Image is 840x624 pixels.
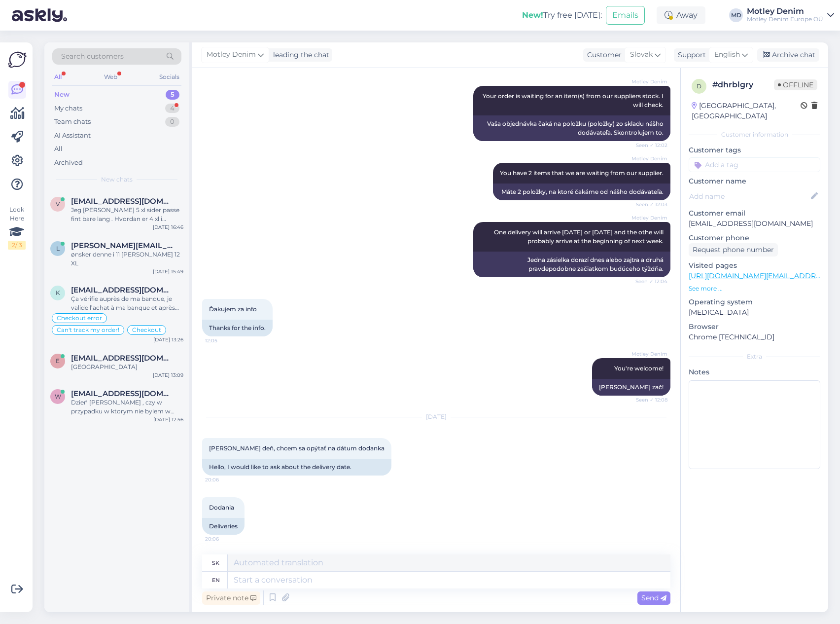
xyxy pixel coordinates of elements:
div: Ça vérifie auprès de ma banque, je valide l’achat à ma banque et après plus rien [71,294,183,312]
input: Add name [689,191,809,202]
span: v [56,200,60,208]
div: Team chats [54,117,91,127]
div: Extra [689,352,820,361]
span: Motley Denim [630,155,667,162]
div: 0 [165,117,179,127]
button: Emails [606,6,645,25]
div: [GEOGRAPHIC_DATA], [GEOGRAPHIC_DATA] [692,101,801,121]
span: Your order is waiting for an item(s) from our suppliers stock. I will check. [483,92,665,109]
div: en [212,572,220,588]
span: Kediersc@gmail.com [71,286,174,294]
span: Slovak [630,49,653,60]
span: wasisdas94@op.pl [71,389,174,398]
div: [DATE] 13:09 [153,371,183,379]
div: Look Here [8,205,26,250]
span: Can't track my order! [57,327,119,333]
span: New chats [101,175,133,184]
div: Deliveries [202,518,245,535]
div: Socials [157,71,181,83]
span: Send [641,593,666,602]
span: Motley Denim [630,214,667,221]
div: Archived [54,158,83,168]
div: Vaša objednávka čaká na položku (položky) zo skladu nášho dodávateľa. Skontrolujem to. [473,115,670,141]
span: Seen ✓ 12:04 [630,278,667,285]
div: Hello, I would like to ask about the delivery date. [202,459,391,476]
span: E [56,357,60,365]
span: Motley Denim [630,350,667,358]
div: My chats [54,104,82,113]
span: One delivery will arrive [DATE] or [DATE] and the othe will probably arrive at the beginning of n... [494,228,665,245]
span: Seen ✓ 12:03 [630,201,667,208]
div: Request phone number [689,243,778,257]
img: Askly Logo [8,50,27,69]
span: d [697,82,701,90]
b: New! [522,10,543,20]
div: # dhrblgry [712,79,774,91]
div: AI Assistant [54,131,91,141]
span: Motley Denim [207,49,256,60]
span: lars-pvs@online.no [71,241,174,250]
div: New [54,90,70,100]
div: [DATE] [202,412,670,421]
div: sk [212,554,219,571]
div: [DATE] 13:26 [153,336,183,343]
span: [PERSON_NAME] deň, chcem sa opýtať na dátum dodanka [209,444,385,452]
p: Customer phone [689,233,820,243]
span: English [714,49,740,60]
div: 5 [166,90,179,100]
span: You have 2 items that we are waiting from our supplier. [500,169,664,177]
p: Customer email [689,208,820,219]
p: Visited pages [689,260,820,271]
div: Thanks for the info. [202,320,273,336]
div: Customer information [689,130,820,139]
span: 12:05 [205,337,242,344]
span: Seen ✓ 12:02 [630,142,667,149]
div: Support [674,50,706,60]
div: Away [657,6,705,24]
div: [GEOGRAPHIC_DATA] [71,363,183,371]
span: Checkout [132,327,161,333]
div: Jedna zásielka dorazí dnes alebo zajtra a druhá pravdepodobne začiatkom budúceho týždňa. [473,252,670,277]
div: Motley Denim [747,7,823,15]
div: All [54,144,63,154]
span: Motley Denim [630,78,667,85]
span: Dodania [209,504,234,511]
span: You're welcome! [614,365,664,372]
div: Customer [583,50,622,60]
div: Máte 2 položky, na ktoré čakáme od nášho dodávateľa. [493,184,670,200]
a: Motley DenimMotley Denim Europe OÜ [747,7,834,23]
div: Web [102,71,119,83]
p: [EMAIL_ADDRESS][DOMAIN_NAME] [689,219,820,229]
div: MD [729,8,743,22]
div: ønsker denne i 11 [PERSON_NAME] 12 XL [71,250,183,268]
div: [DATE] 16:46 [153,223,183,231]
div: Jeg [PERSON_NAME] 5 xl sider passe fint bare lang . Hvordan er 4 xl i forhold til [71,206,183,223]
p: Chrome [TECHNICAL_ID] [689,332,820,342]
div: [PERSON_NAME] zač! [592,379,670,396]
div: [DATE] 15:49 [153,268,183,275]
span: 20:06 [205,535,242,543]
p: Browser [689,322,820,332]
span: Ďakujem za info [209,305,257,313]
p: Operating system [689,297,820,307]
input: Add a tag [689,157,820,172]
div: [DATE] 12:56 [153,416,183,423]
span: Search customers [61,51,124,62]
span: w [55,393,61,400]
span: 20:06 [205,476,242,483]
span: l [56,245,60,252]
div: Archive chat [757,48,819,62]
p: Notes [689,367,820,377]
p: Customer name [689,176,820,186]
p: Customer tags [689,145,820,155]
p: [MEDICAL_DATA] [689,307,820,318]
div: Dzień [PERSON_NAME] , czy w przypadku w ktorym nie bylem w stanie odebrac paczki i zamówienie zos... [71,398,183,416]
div: 2 / 3 [8,241,26,250]
div: All [52,71,64,83]
div: Private note [202,591,260,605]
span: valkyr78@gmail.com [71,197,174,206]
span: Esbenarndt@gmail.com [71,354,174,363]
div: Motley Denim Europe OÜ [747,15,823,23]
div: Try free [DATE]: [522,9,602,21]
div: 4 [165,104,179,113]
